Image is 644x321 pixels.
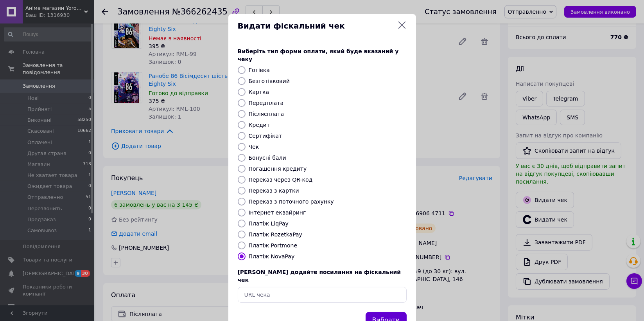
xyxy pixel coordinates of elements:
[249,100,284,106] label: Передплата
[249,177,313,183] label: Переказ через QR-код
[249,209,306,216] label: Інтернет еквайринг
[249,122,270,128] label: Кредит
[249,133,282,139] label: Сертифікат
[249,198,334,205] label: Переказ з поточного рахунку
[238,287,407,303] input: URL чека
[249,188,299,194] label: Переказ з картки
[249,242,298,249] label: Платіж Portmone
[249,166,307,172] label: Погашення кредиту
[249,155,286,161] label: Бонусні бали
[249,67,270,73] label: Готівка
[249,231,302,238] label: Платіж RozetkaPay
[249,144,259,150] label: Чек
[249,111,284,117] label: Післясплата
[238,269,401,283] span: [PERSON_NAME] додайте посилання на фіскальний чек
[249,220,289,227] label: Платіж LiqPay
[238,20,394,32] span: Видати фіскальний чек
[249,89,269,95] label: Картка
[249,78,290,84] label: Безготівковий
[238,48,399,62] span: Виберіть тип форми оплати, який буде вказаний у чеку
[249,253,295,260] label: Платіж NovaPay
